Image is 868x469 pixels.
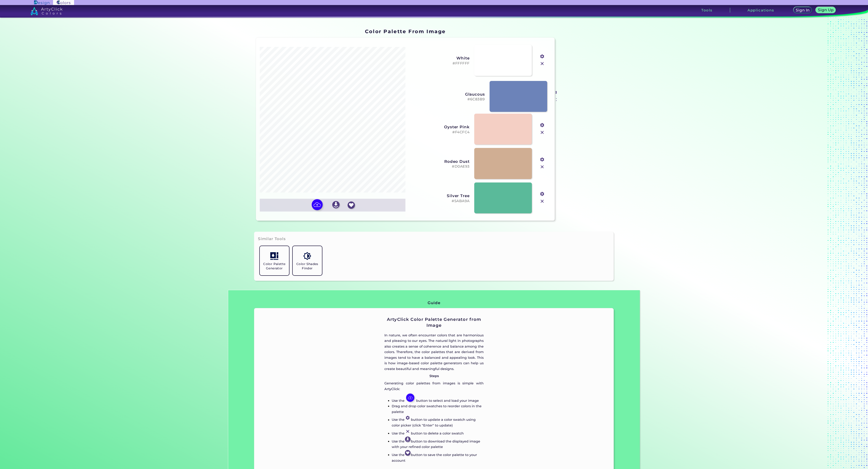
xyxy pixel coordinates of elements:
[405,450,410,456] img: icon_favourite_white.svg
[270,252,278,260] img: icon_col_pal_col.svg
[332,201,340,208] img: icon_download_white.svg
[406,394,414,402] img: icon_white_upload.svg
[365,28,446,35] h1: Color Palette From Image
[258,236,286,242] h3: Similar Tools
[555,97,560,103] img: icon_close.svg
[405,415,410,421] img: icon_setting.svg
[409,164,470,169] h5: #D0AE93
[258,244,291,277] a: Color Palette Generator
[295,262,320,271] h5: Color Shades Finder
[701,8,713,12] h3: Tools
[409,125,470,129] h3: Oyster Pink
[30,7,63,15] img: logo_artyclick_colors_white.svg
[409,56,470,60] h3: White
[539,61,545,67] img: icon_close.svg
[424,97,485,102] h5: #6C83B9
[747,8,774,12] h3: Applications
[815,7,836,13] a: Sign Up
[796,8,810,12] h5: Sign In
[392,450,483,463] p: Use the button to save the color palette to your account
[539,129,545,135] img: icon_close.svg
[34,0,49,5] img: ArtyClick Design logo
[428,300,440,306] h3: Guide
[392,436,483,450] p: Use the button to download the displayed image with your refined color palette
[291,244,324,277] a: Color Shades Finder
[312,199,323,210] img: icon picture
[405,429,410,434] img: icon_close.svg
[392,403,483,415] p: Drag and drop color swatches to reorder colors in the palette
[392,415,483,428] p: Use the button to update a color swatch using color picker (click "Enter" to update)
[384,332,483,372] p: In nature, we often encounter colors that are harmonious and pleasing to our eyes. The natural li...
[793,7,813,13] a: Sign In
[409,199,470,203] h5: #5ABA9A
[409,61,470,66] h5: #FFFFFF
[409,193,470,198] h3: Silver Tree
[348,201,355,209] img: icon_favourite_white.svg
[262,262,287,271] h5: Color Palette Generator
[539,164,545,170] img: icon_close.svg
[303,252,311,260] img: icon_color_shades.svg
[384,373,483,379] p: Steps
[392,428,483,436] p: Use the button to delete a color swatch
[405,437,410,442] img: icon_download_white.svg
[409,130,470,134] h5: #F4CFC4
[384,381,483,392] p: Generating color palettes from images is simple with ArtyClick:
[392,394,483,403] p: Use the button to select and load your image
[539,198,545,204] img: icon_close.svg
[409,159,470,164] h3: Rodeo Dust
[384,316,483,328] h2: ArtyClick Color Palette Generator from Image
[424,92,485,96] h3: Glaucous
[817,8,834,12] h5: Sign Up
